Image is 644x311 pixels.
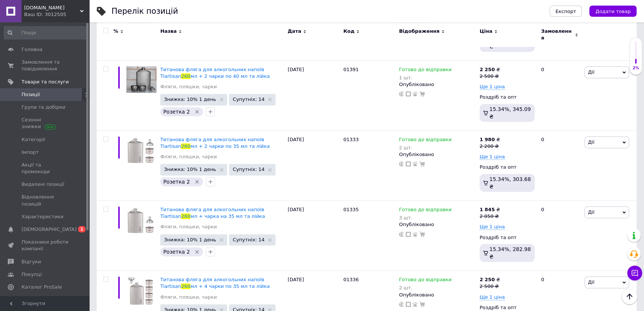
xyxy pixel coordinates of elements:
span: Знижка: 10% 1 день [164,97,216,102]
div: 0 [537,130,583,200]
span: мл + 2 чарки по 40 мл та лійка [190,73,270,79]
span: Супутніх: 14 [233,97,264,102]
span: мл + 4 чарки по 35 мл та лійка [190,283,270,289]
span: Титанова фляга для алкогольних напоїв Tiartisan [160,137,264,149]
span: Головна [22,46,42,53]
div: 2 шт. [399,285,451,291]
span: Дії [588,139,594,145]
span: Категорії [22,136,45,143]
span: 15.34%, 303.68 ₴ [489,176,531,190]
span: Титанова фляга для алкогольних напоїв Tiartisan [160,67,264,79]
a: Фляги, пляшки, чарки [160,153,217,160]
span: Дії [588,209,594,215]
div: Ваш ID: 3012505 [24,11,89,18]
div: [DATE] [286,130,342,200]
button: Наверх [622,289,637,304]
span: Знижка: 10% 1 день [164,237,216,242]
span: Каталог ProSale [22,284,62,291]
span: Експорт [556,9,576,14]
span: Характеристики [22,213,64,220]
span: 15.34%, 282.98 ₴ [489,246,531,260]
div: Опубліковано [399,81,476,88]
a: Титанова фляга для алкогольних напоїв Tiartisan260мл + 2 чарки по 35 мл та лійка [160,137,270,149]
span: Ще 1 ціна [480,84,505,90]
div: ₴ [480,66,500,73]
span: Ціна [480,28,492,35]
span: Готово до відправки [399,277,451,285]
span: 15.34%, 331.29 ₴ [489,36,531,49]
div: 0 [537,201,583,271]
span: Дії [588,69,594,75]
div: Роздріб та опт [480,304,535,311]
span: Товари та послуги [22,79,69,85]
input: Пошук [4,26,87,39]
img: Титановая фляга для алкогольных напитков Tiartisan 260 мл + 2 рюмки по 35 мл и воронка [126,136,157,166]
span: Супутніх: 14 [233,237,264,242]
div: 2 200 ₴ [480,143,500,150]
span: Відновлення позицій [22,194,69,207]
span: Відображення [399,28,439,35]
a: Фляги, пляшки, чарки [160,294,217,301]
span: Показники роботи компанії [22,239,69,252]
span: Дії [588,279,594,285]
span: Готово до відправки [399,67,451,74]
span: Імпорт [22,149,39,156]
div: 2 050 ₴ [480,213,500,220]
div: [DATE] [286,60,342,130]
span: 15.34%, 345.09 ₴ [489,106,531,120]
b: 1 980 [480,137,495,142]
a: Титанова фляга для алкогольних напоїв Tiartisan260мл + чарка на 35 мл та лійка [160,207,265,219]
img: Титановая фляга для алкогольных напитков Tiartisan 260 мл + 4 рюмки по 35 мл и воронка [126,276,157,307]
div: 1 шт. [399,75,451,80]
span: Відгуки [22,258,41,265]
span: Акції та промокоди [22,162,69,175]
span: мл + чарка на 35 мл та лійка [190,213,265,219]
span: Групи та добірки [22,104,65,111]
svg: Видалити мітку [194,109,200,115]
img: Титановая фляга для алкогольных напитков Tiartisan 260 мл + 2 рюмки по 40 мл и воронка [126,66,157,93]
span: Знижка: 10% 1 день [164,167,216,172]
span: 1 [78,226,86,232]
div: Опубліковано [399,151,476,158]
span: Сезонні знижки [22,117,69,130]
div: 2 шт. [399,145,451,150]
a: Фляги, пляшки, чарки [160,83,217,90]
span: Код [343,28,354,35]
b: 2 250 [480,67,495,72]
button: Чат з покупцем [627,266,642,280]
span: Ще 1 ціна [480,294,505,300]
b: 1 845 [480,207,495,212]
span: Видалені позиції [22,181,64,188]
span: 01335 [343,207,358,212]
span: 260 [181,73,190,79]
button: Додати товар [589,6,637,17]
span: Титанова фляга для алкогольних напоїв Tiartisan [160,207,264,219]
b: 2 250 [480,277,495,282]
span: 01391 [343,67,358,72]
span: Супутніх: 14 [233,167,264,172]
span: мл + 2 чарки по 35 мл та лійка [190,143,270,149]
a: Фляги, пляшки, чарки [160,223,217,230]
span: Замовлення та повідомлення [22,59,69,72]
span: Розетка 2 [163,109,190,115]
span: Готово до відправки [399,207,451,215]
span: 01336 [343,277,358,282]
span: Tourist-lviv.com.ua [24,4,80,11]
span: Назва [160,28,177,35]
div: ₴ [480,276,500,283]
div: [DATE] [286,201,342,271]
svg: Видалити мітку [194,179,200,185]
span: Титанова фляга для алкогольних напоїв Tiartisan [160,277,264,289]
span: 01333 [343,137,358,142]
span: Ще 1 ціна [480,224,505,230]
span: Розетка 2 [163,249,190,255]
div: Перелік позицій [112,7,178,15]
span: Дата [288,28,302,35]
svg: Видалити мітку [194,249,200,255]
div: 0 [537,60,583,130]
div: ₴ [480,206,500,213]
span: % [113,28,118,35]
div: Опубліковано [399,292,476,298]
span: Позиції [22,91,40,98]
span: Розетка 2 [163,179,190,185]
